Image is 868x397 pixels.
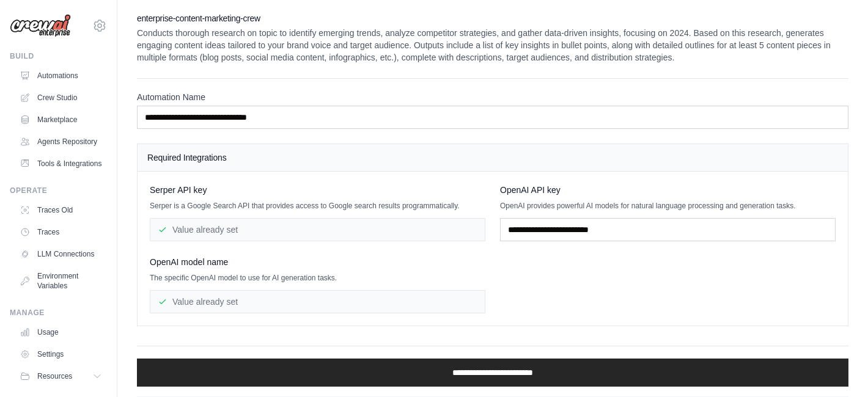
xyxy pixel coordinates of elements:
a: Settings [15,344,107,364]
p: The specific OpenAI model to use for AI generation tasks. [150,273,485,283]
span: Resources [37,371,72,381]
a: Traces [15,222,107,242]
img: Logo [10,14,71,37]
h4: Required Integrations [147,151,838,164]
a: Marketplace [15,110,107,129]
span: OpenAI model name [150,256,228,268]
label: Automation Name [137,91,848,103]
a: Agents Repository [15,132,107,151]
a: LLM Connections [15,244,107,264]
div: Value already set [150,218,485,241]
a: Traces Old [15,200,107,220]
a: Usage [15,322,107,342]
div: Build [10,51,107,61]
button: Resources [15,366,107,386]
a: Tools & Integrations [15,154,107,173]
h2: enterprise-content-marketing-crew [137,12,848,24]
a: Environment Variables [15,266,107,296]
div: Operate [10,186,107,195]
p: Serper is a Google Search API that provides access to Google search results programmatically. [150,201,485,211]
p: OpenAI provides powerful AI models for natural language processing and generation tasks. [500,201,836,211]
span: OpenAI API key [500,184,561,196]
a: Crew Studio [15,88,107,107]
a: Automations [15,66,107,86]
div: Manage [10,308,107,318]
div: Value already set [150,290,485,313]
p: Conducts thorough research on topic to identify emerging trends, analyze competitor strategies, a... [137,27,848,64]
span: Serper API key [150,184,207,196]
